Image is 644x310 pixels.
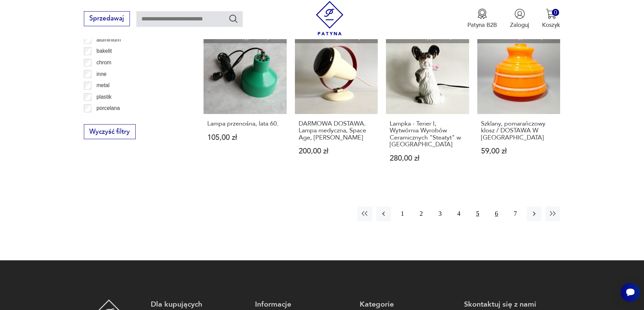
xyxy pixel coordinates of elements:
p: porcelana [96,104,120,113]
button: 7 [508,207,523,221]
iframe: Smartsupp widget button [621,283,640,302]
a: Produkt wyprzedanyLampka - Terier I, Wytwórnia Wyrobów Ceramicznych "Steatyt" w KatowicachLampka ... [386,31,469,178]
a: Produkt wyprzedanySzklany, pomarańczowy klosz / DOSTAWA W CENIESzklany, pomarańczowy klosz / DOST... [477,31,560,178]
h3: DARMOWA DOSTAWA. Lampa medyczna, Space Age, [PERSON_NAME] [299,120,374,141]
button: Szukaj [228,14,238,23]
p: 105,00 zł [207,134,283,141]
img: Ikona medalu [477,9,488,19]
p: Informacje [255,299,351,309]
button: 1 [395,207,410,221]
p: Kategorie [360,299,456,309]
img: Ikonka użytkownika [514,9,525,19]
button: 6 [489,207,504,221]
p: 280,00 zł [390,155,465,162]
button: Zaloguj [510,9,529,29]
button: 2 [414,207,429,221]
button: 5 [470,207,485,221]
p: Zaloguj [510,21,529,29]
p: 59,00 zł [481,148,557,155]
p: plastik [96,93,111,101]
p: Skontaktuj się z nami [464,299,560,309]
p: porcelit [96,115,114,124]
p: Patyna B2B [467,21,497,29]
button: 4 [451,207,466,221]
button: Patyna B2B [467,9,497,29]
a: Produkt wyprzedanyDARMOWA DOSTAWA. Lampa medyczna, Space Age, Charlotte PerriandDARMOWA DOSTAWA. ... [295,31,378,178]
p: bakelit [96,47,112,55]
p: aluminium [96,35,121,44]
a: Produkt wyprzedanyLampa przenośna, lata 60.Lampa przenośna, lata 60.105,00 zł [204,31,287,178]
p: 200,00 zł [299,148,374,155]
h3: Szklany, pomarańczowy klosz / DOSTAWA W [GEOGRAPHIC_DATA] [481,120,557,141]
img: Patyna - sklep z meblami i dekoracjami vintage [313,1,347,35]
p: Dla kupujących [151,299,247,309]
p: inne [96,70,106,79]
h3: Lampka - Terier I, Wytwórnia Wyrobów Ceramicznych "Steatyt" w [GEOGRAPHIC_DATA] [390,120,465,148]
img: Ikona koszyka [546,9,556,19]
p: metal [96,81,109,90]
a: Ikona medaluPatyna B2B [467,9,497,29]
button: 3 [433,207,447,221]
a: Sprzedawaj [84,16,130,22]
button: Wyczyść filtry [84,124,136,139]
div: 0 [552,9,559,16]
p: chrom [96,58,111,67]
button: Sprzedawaj [84,11,130,26]
h3: Lampa przenośna, lata 60. [207,120,283,127]
button: 0Koszyk [542,9,560,29]
p: Koszyk [542,21,560,29]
